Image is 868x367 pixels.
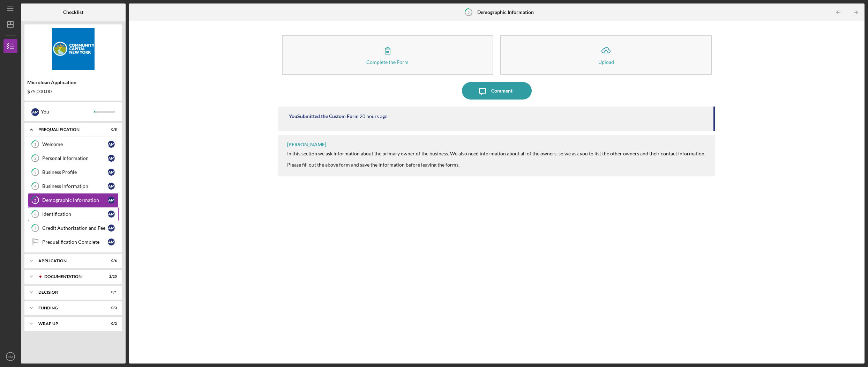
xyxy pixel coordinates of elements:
[27,80,119,85] div: Microloan Application
[27,89,119,94] div: $75,000.00
[287,151,705,168] div: In this section we ask information about the primary owner of the business. We also need informat...
[34,184,37,189] tspan: 4
[104,127,117,132] div: 0 / 8
[28,207,119,221] a: 6IdentificationAM
[31,108,39,116] div: A M
[44,274,99,279] div: Documentation
[42,183,108,189] div: Business Information
[63,9,83,15] b: Checklist
[108,238,115,245] div: A M
[28,193,119,207] a: 5Demographic InformationAM
[41,106,94,118] div: You
[34,170,36,175] tspan: 3
[108,141,115,148] div: A M
[282,35,493,75] button: Complete the Form
[34,226,37,230] tspan: 7
[28,165,119,179] a: 3Business ProfileAM
[28,179,119,193] a: 4Business InformationAM
[104,274,117,279] div: 2 / 20
[42,155,108,161] div: Personal Information
[287,142,326,147] div: [PERSON_NAME]
[462,82,532,100] button: Comment
[34,212,37,216] tspan: 6
[42,211,108,217] div: Identification
[3,350,17,364] button: AM
[360,113,388,119] time: 2025-10-12 15:44
[28,137,119,151] a: 1WelcomeAM
[108,197,115,204] div: A M
[108,155,115,162] div: A M
[42,169,108,175] div: Business Profile
[108,211,115,218] div: A M
[38,127,99,132] div: Prequalification
[104,290,117,294] div: 0 / 1
[34,156,36,161] tspan: 2
[104,322,117,326] div: 0 / 2
[500,35,712,75] button: Upload
[34,142,36,147] tspan: 1
[8,355,13,359] text: AM
[42,141,108,147] div: Welcome
[42,225,108,231] div: Credit Authorization and Fee
[108,169,115,176] div: A M
[38,290,99,294] div: Decision
[104,259,117,263] div: 0 / 6
[42,239,108,245] div: Prequalification Complete
[38,259,99,263] div: Application
[108,225,115,232] div: A M
[477,9,534,15] b: Demographic Information
[28,235,119,249] a: Prequalification CompleteAM
[24,28,122,70] img: Product logo
[28,151,119,165] a: 2Personal InformationAM
[108,183,115,190] div: A M
[42,197,108,203] div: Demographic Information
[38,322,99,326] div: Wrap up
[34,198,36,203] tspan: 5
[467,10,470,14] tspan: 5
[289,113,359,119] div: You Submitted the Custom Form
[104,306,117,310] div: 0 / 3
[28,221,119,235] a: 7Credit Authorization and FeeAM
[491,82,512,100] div: Comment
[38,306,99,310] div: Funding
[598,59,614,65] div: Upload
[366,59,409,65] div: Complete the Form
